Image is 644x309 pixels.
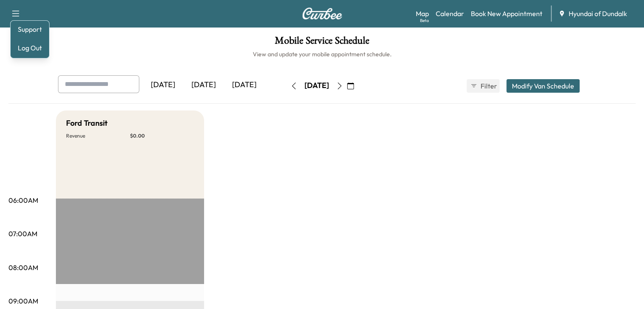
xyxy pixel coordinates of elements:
[506,79,580,93] button: Modify Van Schedule
[8,50,636,58] h6: View and update your mobile appointment schedule.
[420,17,429,24] div: Beta
[304,80,329,91] div: [DATE]
[8,229,37,239] p: 07:00AM
[224,75,265,95] div: [DATE]
[143,75,183,95] div: [DATE]
[467,79,500,93] button: Filter
[436,8,464,19] a: Calendar
[569,8,627,19] span: Hyundai of Dundalk
[66,117,108,129] h5: Ford Transit
[183,75,224,95] div: [DATE]
[8,195,38,205] p: 06:00AM
[8,262,38,273] p: 08:00AM
[66,132,130,139] p: Revenue
[471,8,542,19] a: Book New Appointment
[8,36,636,50] h1: Mobile Service Schedule
[481,81,496,91] span: Filter
[416,8,429,19] a: MapBeta
[302,8,343,19] img: Curbee Logo
[8,296,38,306] p: 09:00AM
[14,24,46,34] a: Support
[14,41,46,55] button: Log Out
[130,132,194,139] p: $ 0.00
